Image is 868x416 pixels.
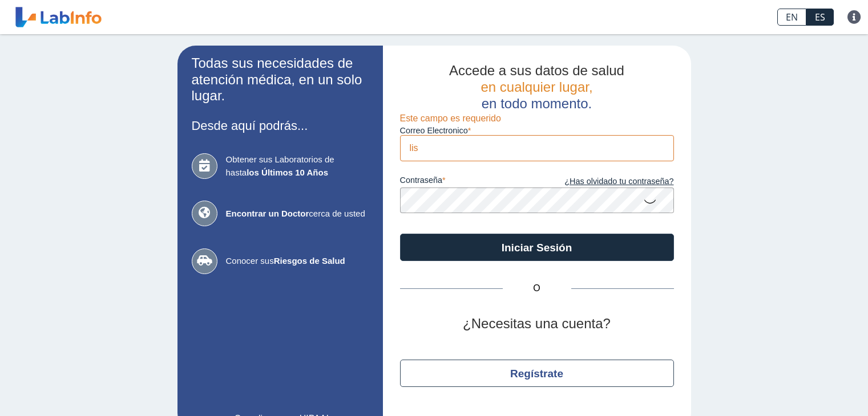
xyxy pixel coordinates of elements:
h2: ¿Necesitas una cuenta? [400,316,674,332]
a: ES [806,9,834,26]
h3: Desde aquí podrás... [192,119,369,133]
button: Iniciar Sesión [400,234,674,261]
h2: Todas sus necesidades de atención médica, en un solo lugar. [192,55,369,104]
iframe: Help widget launcher [766,372,855,403]
span: en todo momento. [482,96,592,111]
label: Correo Electronico [400,126,674,135]
span: Este campo es requerido [400,113,501,123]
span: en cualquier lugar, [481,79,592,95]
b: Riesgos de Salud [274,256,345,266]
label: contraseña [400,176,537,188]
span: Conocer sus [226,255,369,268]
button: Regístrate [400,360,674,387]
b: Encontrar un Doctor [226,209,309,218]
span: O [503,282,571,295]
span: cerca de usted [226,207,369,221]
a: EN [777,9,806,26]
span: Obtener sus Laboratorios de hasta [226,153,369,179]
span: Accede a sus datos de salud [449,63,624,78]
a: ¿Has olvidado tu contraseña? [537,176,674,188]
b: los Últimos 10 Años [247,168,328,177]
